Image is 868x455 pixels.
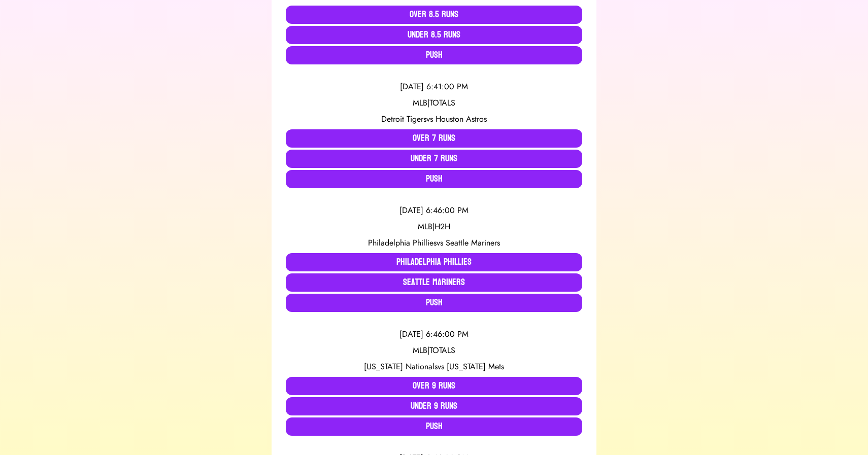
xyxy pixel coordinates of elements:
[286,377,582,395] button: Over 9 Runs
[286,397,582,415] button: Under 9 Runs
[368,237,437,249] span: Philadelphia Phillies
[286,328,582,340] div: [DATE] 6:46:00 PM
[286,273,582,292] button: Seattle Mariners
[286,361,582,373] div: vs
[286,294,582,312] button: Push
[286,204,582,217] div: [DATE] 6:46:00 PM
[446,237,500,249] span: Seattle Mariners
[286,97,582,109] div: MLB | TOTALS
[286,46,582,64] button: Push
[286,113,582,125] div: vs
[286,253,582,271] button: Philadelphia Phillies
[436,113,487,125] span: Houston Astros
[286,6,582,24] button: Over 8.5 Runs
[364,361,438,372] span: [US_STATE] Nationals
[286,237,582,249] div: vs
[286,26,582,44] button: Under 8.5 Runs
[447,361,504,372] span: [US_STATE] Mets
[286,221,582,233] div: MLB | H2H
[286,129,582,148] button: Over 7 Runs
[286,344,582,357] div: MLB | TOTALS
[381,113,426,125] span: Detroit Tigers
[286,417,582,436] button: Push
[286,170,582,188] button: Push
[286,150,582,168] button: Under 7 Runs
[286,81,582,93] div: [DATE] 6:41:00 PM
